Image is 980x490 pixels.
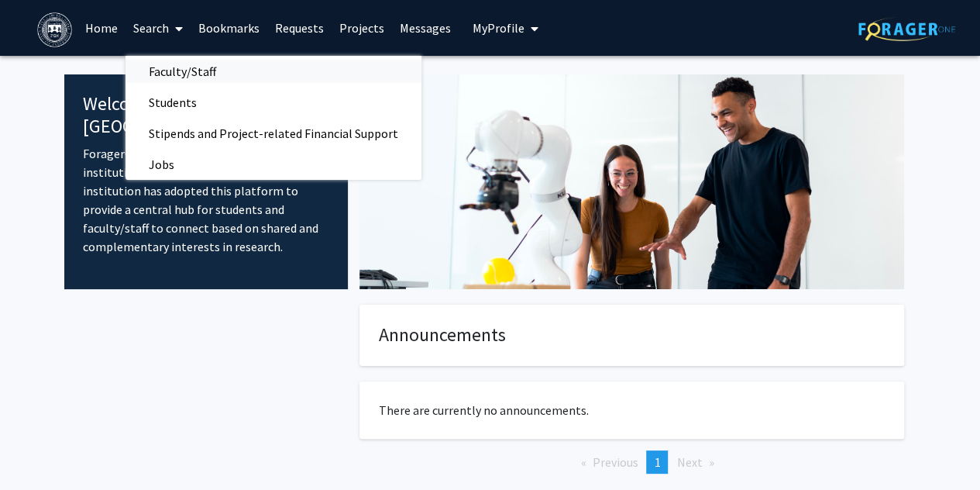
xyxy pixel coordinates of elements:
[379,401,885,419] p: There are currently no announcements.
[126,149,198,180] span: Jobs
[359,74,904,289] img: Cover Image
[126,118,421,149] span: Stipends and Project-related Financial Support
[191,1,267,55] a: Bookmarks
[126,87,220,118] span: Students
[654,454,660,470] span: 1
[379,324,885,347] h4: Announcements
[83,144,330,256] p: ForagerOne provides an entry point into our institution’s research ecosystem. Your institution ha...
[126,1,191,55] a: Search
[126,60,421,83] a: Faculty/Staff
[12,420,66,478] iframe: Chat
[126,153,421,176] a: Jobs
[126,56,239,87] span: Faculty/Staff
[676,454,702,470] span: Next
[126,91,421,114] a: Students
[592,454,638,470] span: Previous
[83,93,330,138] h4: Welcome to [GEOGRAPHIC_DATA]
[332,1,392,55] a: Projects
[473,20,524,36] span: My Profile
[359,450,904,474] ul: Pagination
[858,17,955,41] img: ForagerOne Logo
[392,1,459,55] a: Messages
[126,122,421,145] a: Stipends and Project-related Financial Support
[37,12,72,47] img: Brandeis University Logo
[77,1,126,55] a: Home
[267,1,332,55] a: Requests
